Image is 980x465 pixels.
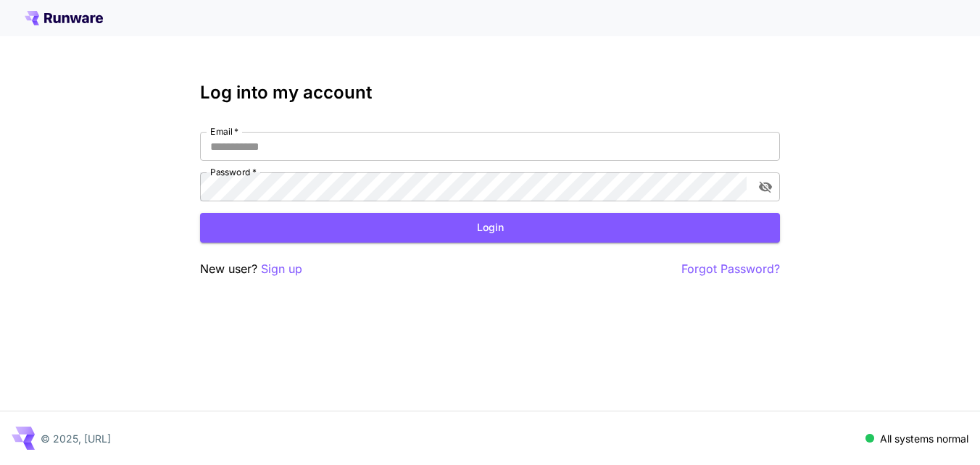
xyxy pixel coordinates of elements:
button: toggle password visibility [752,174,778,200]
p: New user? [200,260,302,278]
button: Forgot Password? [681,260,780,278]
p: All systems normal [880,431,968,446]
h3: Log into my account [200,83,780,103]
button: Login [200,213,780,243]
label: Email [210,125,238,138]
p: © 2025, [URL] [41,431,111,446]
label: Password [210,166,257,178]
button: Sign up [261,260,302,278]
